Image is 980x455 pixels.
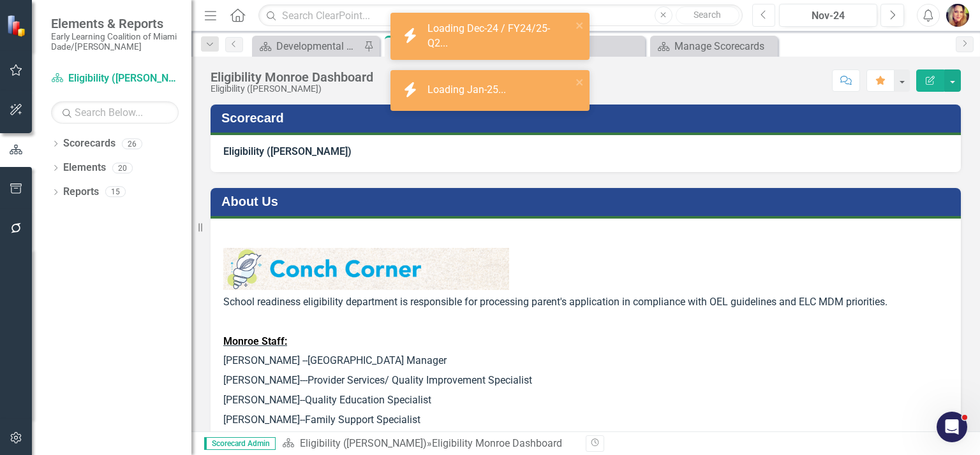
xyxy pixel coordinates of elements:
[653,38,775,54] a: Manage Scorecards
[575,75,584,90] button: close
[204,437,276,450] span: Scorecard Admin
[51,101,179,124] input: Search Below...
[122,138,142,149] div: 26
[779,4,877,27] button: Nov-24
[258,4,742,27] input: Search ClearPoint...
[223,248,509,290] img: c0440af2-8a2b-4548-b529-efcabfd8a59e.png
[63,161,106,175] a: Elements
[223,335,287,347] span: Monroe Staff:
[51,31,179,52] small: Early Learning Coalition of Miami Dade/[PERSON_NAME]
[946,4,969,27] img: Laurie Dunn
[63,185,99,199] a: Reports
[63,136,115,151] a: Scorecards
[221,194,954,208] h3: About Us
[674,38,775,54] div: Manage Scorecards
[211,84,373,94] div: Eligibility ([PERSON_NAME])
[223,145,352,157] strong: Eligibility ([PERSON_NAME])
[783,8,873,24] div: Nov-24
[223,292,948,312] p: School readiness eligibility department is responsible for processing parent's application in com...
[676,6,739,24] button: Search
[211,70,373,84] div: Eligibility Monroe Dashboard
[223,354,447,366] span: [PERSON_NAME] --[GEOGRAPHIC_DATA] Manager
[427,83,509,97] div: Loading Jan-25...
[223,391,948,410] p: [PERSON_NAME]--Quality Education Specialist
[300,437,427,449] a: Eligibility ([PERSON_NAME])
[432,437,562,449] div: Eligibility Monroe Dashboard
[51,16,179,31] span: Elements & Reports
[937,412,967,442] iframe: Intercom live chat
[105,187,126,198] div: 15
[255,38,360,54] a: Developmental Screening Program
[427,22,572,51] div: Loading Dec-24 / FY24/25-Q2...
[694,10,721,20] span: Search
[223,371,948,391] p: [PERSON_NAME]---Provider Services/ Quality Improvement Specialist
[221,111,954,125] h3: Scorecard
[276,38,360,54] div: Developmental Screening Program
[6,14,29,36] img: ClearPoint Strategy
[112,162,133,173] div: 20
[223,430,948,450] p: [PERSON_NAME]---Provider Services/VPK Specialist
[51,71,179,86] a: Eligibility ([PERSON_NAME])
[282,437,576,451] div: »
[575,18,584,32] button: close
[223,410,948,430] p: [PERSON_NAME]--Family Support Specialist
